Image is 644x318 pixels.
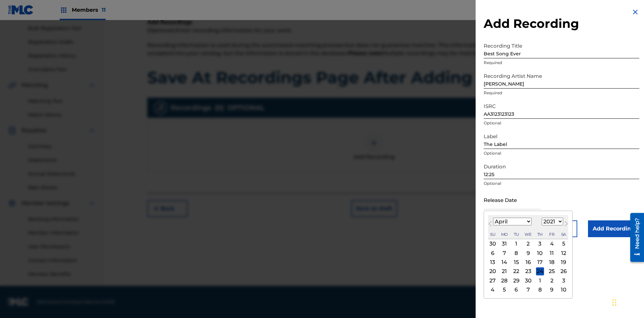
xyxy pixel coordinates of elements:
div: Choose Sunday, April 27th, 2025 [489,276,497,284]
div: Thursday [536,230,544,238]
div: Choose Monday, April 7th, 2025 [500,249,508,257]
div: Choose Sunday, April 13th, 2025 [489,258,497,266]
div: Choose Friday, May 2nd, 2025 [548,276,556,284]
div: Choose Thursday, May 1st, 2025 [536,276,544,284]
div: Choose Wednesday, April 16th, 2025 [524,258,532,266]
p: Optional [484,120,639,126]
div: Choose Tuesday, April 8th, 2025 [512,249,520,257]
div: Choose Wednesday, May 7th, 2025 [524,286,532,294]
div: Choose Wednesday, April 30th, 2025 [524,276,532,284]
div: Choose Monday, May 5th, 2025 [500,286,508,294]
p: Optional [484,180,639,187]
div: Choose Friday, April 25th, 2025 [548,267,556,275]
p: Required [484,60,639,66]
div: Choose Monday, April 21st, 2025 [500,267,508,275]
iframe: Chat Widget [610,286,644,318]
div: Choose Thursday, April 17th, 2025 [536,258,544,266]
div: Choose Saturday, April 5th, 2025 [559,240,568,248]
div: Choose Monday, April 28th, 2025 [500,276,508,284]
img: MLC Logo [8,5,34,15]
div: Choose Date [484,211,573,299]
div: Choose Tuesday, April 1st, 2025 [512,240,520,248]
iframe: Resource Center [625,210,644,265]
div: Choose Wednesday, April 2nd, 2025 [524,240,532,248]
div: Choose Tuesday, May 6th, 2025 [512,286,520,294]
div: Choose Saturday, May 10th, 2025 [559,286,568,294]
p: Optional [484,150,639,156]
div: Monday [500,230,508,238]
div: Choose Wednesday, April 9th, 2025 [524,249,532,257]
div: Choose Friday, April 18th, 2025 [548,258,556,266]
div: Choose Tuesday, April 29th, 2025 [512,276,520,284]
p: Required [484,90,639,96]
div: Choose Thursday, May 8th, 2025 [536,286,544,294]
div: Choose Sunday, April 6th, 2025 [489,249,497,257]
button: Next Month [561,220,572,230]
div: Tuesday [512,230,520,238]
div: Choose Saturday, April 19th, 2025 [559,258,568,266]
div: Choose Friday, April 4th, 2025 [548,240,556,248]
div: Choose Sunday, March 30th, 2025 [489,240,497,248]
button: Previous Month [485,220,495,230]
div: Choose Monday, March 31st, 2025 [500,240,508,248]
div: Choose Saturday, April 26th, 2025 [559,267,568,275]
div: Choose Thursday, April 24th, 2025 [536,267,544,275]
div: Drag [612,293,616,313]
span: 11 [102,7,106,13]
div: Choose Tuesday, April 15th, 2025 [512,258,520,266]
div: Saturday [559,230,568,238]
div: Wednesday [524,230,532,238]
div: Choose Tuesday, April 22nd, 2025 [512,267,520,275]
div: Choose Saturday, April 12th, 2025 [559,249,568,257]
div: Friday [548,230,556,238]
div: Sunday [489,230,497,238]
div: Choose Saturday, May 3rd, 2025 [559,276,568,284]
div: Choose Wednesday, April 23rd, 2025 [524,267,532,275]
div: Choose Thursday, April 3rd, 2025 [536,240,544,248]
div: Choose Monday, April 14th, 2025 [500,258,508,266]
div: Choose Sunday, April 20th, 2025 [489,267,497,275]
div: Month April, 2025 [488,239,568,294]
div: Choose Thursday, April 10th, 2025 [536,249,544,257]
div: Choose Sunday, May 4th, 2025 [489,286,497,294]
h2: Add Recording [484,16,639,31]
img: Top Rightsholders [60,6,68,14]
span: Members [72,6,106,14]
div: Choose Friday, April 11th, 2025 [548,249,556,257]
div: Choose Friday, May 9th, 2025 [548,286,556,294]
